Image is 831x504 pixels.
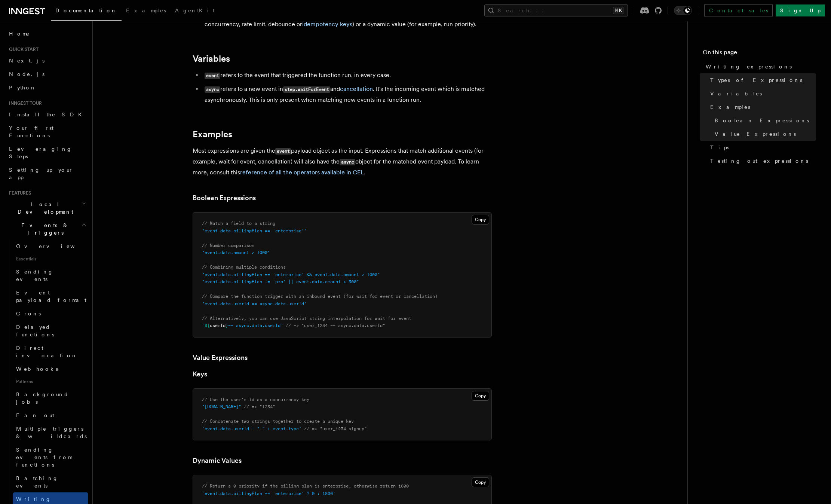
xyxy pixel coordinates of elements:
a: Boolean Expressions [193,193,256,203]
a: Keys [193,369,207,379]
a: Testing out expressions [707,154,816,168]
a: Writing expressions [703,60,816,73]
span: // Return a 0 priority if the billing plan is enterprise, otherwise return 1800 [202,483,409,489]
a: Variables [193,54,230,64]
a: Documentation [51,2,122,21]
span: Writing expressions [706,63,792,70]
span: Testing out expressions [710,157,808,165]
span: Documentation [55,7,117,13]
span: Tips [710,144,729,151]
a: Tips [707,141,816,154]
button: Search...⌘K [484,4,628,16]
span: Boolean Expressions [715,117,809,124]
span: // Concatenate two strings together to create a unique key [202,419,354,424]
kbd: ⌘K [613,7,623,14]
li: refers to a new event in and . It's the incoming event which is matched asynchronously. This is o... [202,84,492,105]
a: Delayed functions [13,320,88,341]
span: Types of Expressions [710,76,802,84]
span: "event.data.billingPlan == 'enterprise' && event.data.amount > 1000" [202,272,380,277]
a: Multiple triggers & wildcards [13,422,88,443]
span: ${ [205,323,210,328]
span: "event.data.amount > 1000" [202,250,270,255]
span: // Number comparison [202,243,254,248]
a: Crons [13,307,88,320]
a: Boolean Expressions [712,114,816,127]
code: async [205,86,220,93]
span: `event.data.billingPlan == 'enterprise' ? 0 : 1800` [202,491,335,496]
a: Types of Expressions [707,73,816,87]
code: event [205,73,220,79]
span: "event.data.userId == async.data.userId" [202,301,307,306]
span: // Alternatively, you can use JavaScript string interpolation for wait for event [202,316,411,321]
code: step.waitForEvent [283,86,330,93]
span: "event.data.billingPlan != 'pro' || event.data.amount < 300" [202,279,359,284]
span: // Match a field to a string [202,221,275,226]
span: Delayed functions [16,324,54,337]
span: Setting up your app [9,167,73,180]
span: // => "user_1234-signup" [304,426,367,431]
a: Dynamic Values [193,455,242,466]
button: Toggle dark mode [674,6,692,15]
p: Most expressions are given the payload object as the input. Expressions that match additional eve... [193,146,492,178]
a: Leveraging Steps [6,142,88,163]
a: cancellation [340,85,373,92]
span: Batching events [16,475,58,489]
a: Value Expressions [193,352,248,363]
span: Examples [710,103,750,111]
a: Fan out [13,409,88,422]
span: Node.js [9,71,45,77]
button: Local Development [6,198,88,219]
a: Examples [122,2,171,20]
a: Value Expressions [712,127,816,141]
a: AgentKit [171,2,219,20]
code: event [275,148,291,155]
span: Examples [126,7,166,13]
span: ` [202,323,205,328]
a: Home [6,27,88,40]
span: Quick start [6,46,39,52]
span: Events & Triggers [6,222,82,236]
a: Sending events [13,265,88,286]
span: "event.data.billingPlan == 'enterprise'" [202,228,307,233]
span: // Use the user's id as a concurrency key [202,397,309,402]
a: Setting up your app [6,163,88,184]
a: Install the SDK [6,108,88,121]
button: Copy [472,477,489,487]
span: Fan out [16,412,54,418]
button: Copy [472,215,489,224]
span: Sending events from functions [16,447,72,468]
span: AgentKit [175,7,215,13]
span: // Compare the function trigger with an inbound event (for wait for event or cancellation) [202,294,438,299]
a: Examples [193,129,232,140]
span: Patterns [13,376,88,388]
span: Event payload format [16,290,86,303]
span: Multiple triggers & wildcards [16,426,87,439]
a: Background jobs [13,388,88,409]
a: Webhooks [13,362,88,376]
a: Your first Functions [6,121,88,142]
span: // => "1234" [244,404,275,409]
span: Inngest tour [6,100,42,106]
span: // => "user_1234 == async.data.userId" [286,323,385,328]
span: // Combining multiple conditions [202,265,286,270]
span: Crons [16,311,41,317]
span: Direct invocation [16,345,77,358]
span: Essentials [13,253,88,265]
span: Python [9,85,36,91]
span: Leveraging Steps [9,146,72,159]
a: Sign Up [776,4,825,16]
span: Your first Functions [9,125,53,138]
li: refers to the event that triggered the function run, in every case. [202,70,492,81]
h4: On this page [703,48,816,60]
button: Events & Triggers [6,219,88,239]
a: Variables [707,87,816,100]
span: Sending events [16,269,53,282]
a: Node.js [6,67,88,81]
span: Variables [710,90,762,97]
span: Install the SDK [9,112,86,117]
span: Features [6,190,31,196]
span: } [226,323,228,328]
span: `event.data.userId + "-" + event.type` [202,426,301,431]
span: Webhooks [16,366,58,372]
span: "[DOMAIN_NAME]" [202,404,241,409]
